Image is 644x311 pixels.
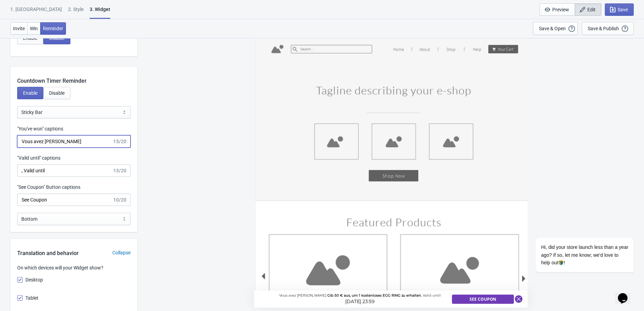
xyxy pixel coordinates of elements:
span: Enable [23,90,37,96]
div: 3. Widget [90,6,110,19]
span: Desktop [25,276,43,283]
span: Gib 50 € aus, um 1 kostenloses EGG RING zu erhalten [327,293,421,298]
button: Invite [10,22,27,35]
button: Save [605,3,634,16]
div: Save & Open [539,26,566,31]
label: "See Coupon" Button captions [17,184,80,191]
span: Disable [49,90,65,96]
span: Preview [552,7,569,12]
div: 1. [GEOGRAPHIC_DATA] [10,6,62,18]
button: Preview [540,3,575,16]
div: Collapse [105,249,137,256]
button: Save & Open [533,22,578,35]
span: , Valid until [421,293,441,298]
div: [DATE] 23:59 [338,298,382,305]
span: Tablet [25,295,38,301]
div: Translation and behavior [10,249,86,257]
button: Save & Publish [582,22,634,35]
button: Enable [17,87,43,99]
span: Win [30,26,38,31]
button: See Coupon [452,295,514,304]
span: Vous avez [PERSON_NAME] [279,293,326,298]
iframe: chat widget [513,176,637,280]
iframe: chat widget [615,284,637,304]
span: Reminder [43,26,63,31]
button: Edit [575,3,601,16]
div: Countdown Timer Reminder [10,67,137,85]
span: Edit [587,7,596,12]
span: Save [618,7,628,12]
button: Win [27,22,41,35]
button: Reminder [40,22,66,35]
div: Save & Publish [588,26,619,31]
label: "Valid until" captions [17,154,60,161]
div: 2 . Style [68,6,83,18]
label: "You've won" captions [17,125,63,132]
p: On which devices will your Widget show? [17,264,131,272]
button: Disable [43,87,70,99]
span: Invite [13,26,25,31]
